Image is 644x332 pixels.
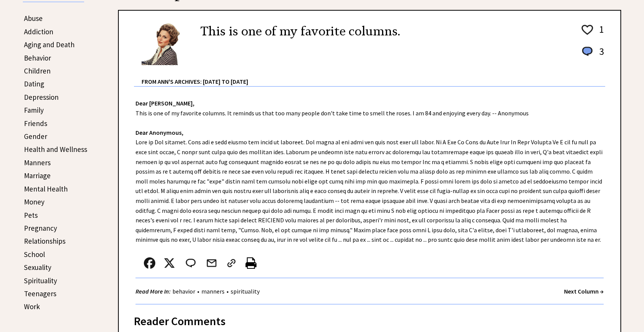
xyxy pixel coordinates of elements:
[135,287,261,296] div: • •
[206,257,217,269] img: mail.png
[24,171,51,180] a: Marriage
[164,257,175,269] img: x_small.png
[135,287,171,295] strong: Read More In:
[24,53,51,62] a: Behavior
[24,145,87,154] a: Health and Wellness
[171,287,197,295] a: behavior
[24,119,47,128] a: Friends
[24,302,40,311] a: Work
[229,287,261,295] a: spirituality
[199,287,226,295] a: manners
[245,257,257,269] img: printer%20icon.png
[24,276,57,285] a: Spirituality
[24,27,53,36] a: Addiction
[142,66,605,86] div: From Ann's Archives: [DATE] to [DATE]
[24,236,65,246] a: Relationships
[119,87,620,305] div: This is one of my favorite columns. It reminds us that too many people don't take time to smell t...
[595,45,604,65] td: 3
[142,22,189,65] img: Ann6%20v2%20small.png
[135,129,183,136] strong: Dear Anonymous,
[24,132,47,141] a: Gender
[24,184,68,193] a: Mental Health
[580,45,594,57] img: message_round%201.png
[564,287,604,295] a: Next Column →
[24,250,45,259] a: School
[24,263,51,272] a: Sexuality
[24,197,45,206] a: Money
[595,23,604,44] td: 1
[24,79,44,88] a: Dating
[24,14,43,23] a: Abuse
[24,211,38,220] a: Pets
[24,66,51,75] a: Children
[144,257,155,269] img: facebook.png
[580,23,594,37] img: heart_outline%201.png
[135,99,194,107] strong: Dear [PERSON_NAME],
[24,105,44,115] a: Family
[134,313,605,325] div: Reader Comments
[24,93,59,102] a: Depression
[24,158,51,167] a: Manners
[24,289,56,298] a: Teenagers
[201,22,400,40] h2: This is one of my favorite columns.
[184,257,197,269] img: message_round%202.png
[24,223,57,233] a: Pregnancy
[226,257,237,269] img: link_02.png
[24,40,75,49] a: Aging and Death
